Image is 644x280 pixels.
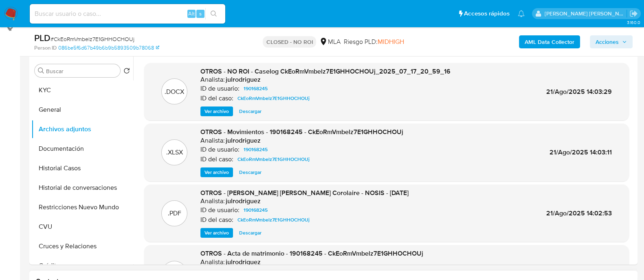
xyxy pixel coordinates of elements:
[240,84,271,93] a: 190168245
[629,9,638,18] a: Salir
[239,168,262,176] span: Descargar
[525,35,574,48] b: AML Data Collector
[188,10,195,17] span: Alt
[166,148,183,157] p: .XLSX
[31,158,133,178] button: Historial Casos
[235,167,266,177] button: Descargar
[226,258,261,266] h6: julrodriguez
[200,228,233,238] button: Ver archivo
[200,188,409,198] span: OTROS - [PERSON_NAME] [PERSON_NAME] Corolaire - NOSIS - [DATE]
[31,100,133,119] button: General
[234,154,313,164] a: CkEoRmVmbelz7E1GHHOCHOUj
[34,31,51,44] b: PLD
[464,9,510,18] span: Accesos rápidos
[199,10,202,17] span: s
[546,208,612,218] span: 21/Ago/2025 14:02:53
[200,106,233,116] button: Ver archivo
[226,197,261,205] h6: julrodriguez
[200,94,233,102] p: ID del caso:
[545,10,627,17] p: emmanuel.vitiello@mercadolibre.com
[546,87,612,96] span: 21/Ago/2025 14:03:29
[31,198,133,217] button: Restricciones Nuevo Mundo
[205,8,222,20] button: search-icon
[234,215,313,225] a: CkEoRmVmbelz7E1GHHOCHOUj
[319,37,340,46] div: MLA
[31,217,133,237] button: CVU
[31,256,133,276] button: Créditos
[226,137,261,145] h6: julrodriguez
[244,84,268,93] span: 190168245
[244,145,268,154] span: 190168245
[518,10,525,17] a: Notificaciones
[200,206,240,214] p: ID de usuario:
[34,44,57,52] b: Person ID
[200,258,225,266] p: Analista:
[590,35,633,48] button: Acciones
[240,145,271,154] a: 190168245
[200,155,233,163] p: ID del caso:
[31,80,133,100] button: KYC
[200,197,225,205] p: Analista:
[204,229,229,237] span: Ver archivo
[204,107,229,115] span: Ver archivo
[165,87,184,96] p: .DOCX
[200,85,240,93] p: ID de usuario:
[200,145,240,154] p: ID de usuario:
[200,216,233,224] p: ID del caso:
[204,168,229,176] span: Ver archivo
[51,35,134,43] span: # CkEoRmVmbelz7E1GHHOCHOUj
[549,148,612,157] span: 21/Ago/2025 14:03:11
[377,37,404,46] span: MIDHIGH
[235,228,266,238] button: Descargar
[237,215,310,225] span: CkEoRmVmbelz7E1GHHOCHOUj
[244,205,268,215] span: 190168245
[240,205,271,215] a: 190168245
[31,119,133,139] button: Archivos adjuntos
[200,249,423,258] span: OTROS - Acta de matrimonio - 190168245 - CkEoRmVmbelz7E1GHHOCHOUj
[235,106,266,116] button: Descargar
[343,37,404,46] span: Riesgo PLD:
[226,76,261,84] h6: julrodriguez
[46,67,117,75] input: Buscar
[239,229,262,237] span: Descargar
[200,76,225,84] p: Analista:
[123,67,130,76] button: Volver al orden por defecto
[30,9,225,19] input: Buscar usuario o caso...
[58,44,159,52] a: 086be5f6d67b49b6b9b5893509b78068
[200,137,225,145] p: Analista:
[200,127,403,137] span: OTROS - Movimientos - 190168245 - CkEoRmVmbelz7E1GHHOCHOUj
[168,209,181,218] p: .PDF
[31,139,133,158] button: Documentación
[626,19,640,26] span: 3.160.0
[31,237,133,256] button: Cruces y Relaciones
[200,167,233,177] button: Ver archivo
[237,154,310,164] span: CkEoRmVmbelz7E1GHHOCHOUj
[234,93,313,103] a: CkEoRmVmbelz7E1GHHOCHOUj
[38,67,44,74] button: Buscar
[239,107,262,115] span: Descargar
[263,36,316,48] p: CLOSED - NO ROI
[519,35,580,48] button: AML Data Collector
[200,67,451,76] span: OTROS - NO ROI - Caselog CkEoRmVmbelz7E1GHHOCHOUj_2025_07_17_20_59_16
[237,93,310,103] span: CkEoRmVmbelz7E1GHHOCHOUj
[596,35,619,48] span: Acciones
[31,178,133,198] button: Historial de conversaciones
